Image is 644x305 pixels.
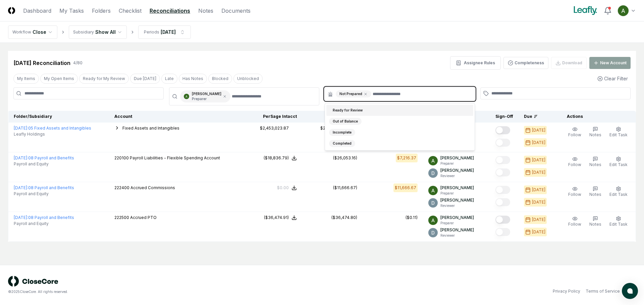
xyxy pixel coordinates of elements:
p: Preparer [440,161,474,166]
button: Mark complete [495,186,510,194]
a: My Tasks [59,7,84,15]
button: Follow [567,215,583,229]
div: [DATE] [532,187,545,193]
button: Follow [567,155,583,169]
a: Documents [221,7,251,15]
span: Edit Task [609,222,628,227]
button: $0.00 [277,185,297,191]
span: [DATE] : [14,126,28,131]
div: [DATE] [532,169,545,175]
img: ACg8ocKKg2129bkBZaX4SAoUQtxLaQ4j-f2PQjMuak4pDCyzCI-IvA=s96-c [184,94,189,99]
div: $2,453,023.87 [260,125,289,131]
p: [PERSON_NAME] [440,185,474,191]
img: ACg8ocKKg2129bkBZaX4SAoUQtxLaQ4j-f2PQjMuak4pDCyzCI-IvA=s96-c [428,216,438,225]
button: Edit Task [608,155,629,169]
img: logo [8,276,58,287]
button: Completeness [503,57,548,69]
a: Notes [198,7,213,15]
div: Subsidiary [73,29,94,35]
a: Terms of Service [586,288,620,294]
button: ($36,474.91) [264,215,297,221]
span: Payroll and Equity [14,161,49,167]
span: Fixed Assets and Intangibles [122,126,179,131]
button: Fixed Assets and Intangibles [122,125,179,131]
button: Notes [588,185,603,199]
button: Unblocked [233,74,263,84]
a: Privacy Policy [553,288,580,294]
img: Logo [8,7,15,14]
button: Has Notes [179,74,207,84]
span: 220100 [114,155,129,160]
div: [DATE] [532,140,545,146]
div: [DATE] [532,157,545,163]
span: Notes [589,192,601,197]
div: Suggestions [325,103,475,150]
img: ACg8ocLeIi4Jlns6Fsr4lO0wQ1XJrFQvF4yUjbLrd1AsCAOmrfa1KQ=s96-c [428,228,438,237]
th: Per Sage Intacct [242,111,302,123]
button: Mark complete [495,216,510,224]
button: Mark complete [495,198,510,206]
button: Assignee Rules [450,56,501,70]
button: Ready for My Review [79,74,129,84]
span: Payroll Liabilities - Flexible Spending Account [130,155,220,160]
img: ACg8ocLeIi4Jlns6Fsr4lO0wQ1XJrFQvF4yUjbLrd1AsCAOmrfa1KQ=s96-c [428,198,438,208]
button: Notes [588,155,603,169]
button: My Open Items [40,74,78,84]
span: Follow [568,192,581,197]
div: Incomplete [329,129,355,136]
p: [PERSON_NAME] [440,227,474,233]
div: Account [114,113,236,120]
a: Folders [92,7,111,15]
button: Blocked [208,74,232,84]
img: Leafly logo [572,5,598,16]
div: Not Prepared [336,90,371,97]
div: ($36,474.91) [264,215,289,221]
div: Actions [561,113,631,120]
span: Edit Task [609,132,628,137]
span: 222400 [114,185,129,190]
div: [DATE] [532,199,545,205]
span: Follow [568,132,581,137]
button: ($18,836.79) [264,155,297,161]
p: Preparer [440,221,474,226]
img: ACg8ocKKg2129bkBZaX4SAoUQtxLaQ4j-f2PQjMuak4pDCyzCI-IvA=s96-c [428,186,438,195]
div: [PERSON_NAME] [192,91,221,101]
a: [DATE]:08 Payroll and Benefits [14,215,74,220]
span: [DATE] : [14,215,28,220]
a: Dashboard [23,7,51,15]
th: Sign-Off [490,111,519,123]
div: Out of Balance [329,118,362,125]
button: Clear Filter [595,72,631,85]
a: Checklist [119,7,142,15]
button: Late [161,74,177,84]
p: Reviewer [440,203,474,208]
button: Mark complete [495,228,510,236]
button: Mark complete [495,139,510,147]
p: Reviewer [440,173,474,178]
div: Periods [144,29,159,35]
div: [DATE] [532,127,545,133]
div: Completed [329,140,355,147]
span: Edit Task [609,162,628,167]
a: Reconciliations [150,7,190,15]
span: Follow [568,222,581,227]
div: ($0.11) [406,215,418,221]
button: Mark complete [495,126,510,134]
p: Reviewer [440,233,474,238]
nav: breadcrumb [8,25,191,39]
th: Folder/Subsidiary [8,111,109,123]
span: Leafly Holdings [14,131,45,137]
span: Accrued PTO [130,215,157,220]
div: $0.00 [277,185,289,191]
p: [PERSON_NAME] [440,155,474,161]
div: ($18,836.79) [264,155,289,161]
div: Ready for Review [329,107,366,114]
div: [DATE] [161,28,176,35]
p: Preparer [192,96,221,101]
span: Notes [589,222,601,227]
div: $11,666.67 [395,185,416,191]
p: [PERSON_NAME] [440,215,474,221]
div: [DATE] Reconciliation [13,59,70,67]
button: Due Today [130,74,160,84]
p: [PERSON_NAME] [440,197,474,203]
